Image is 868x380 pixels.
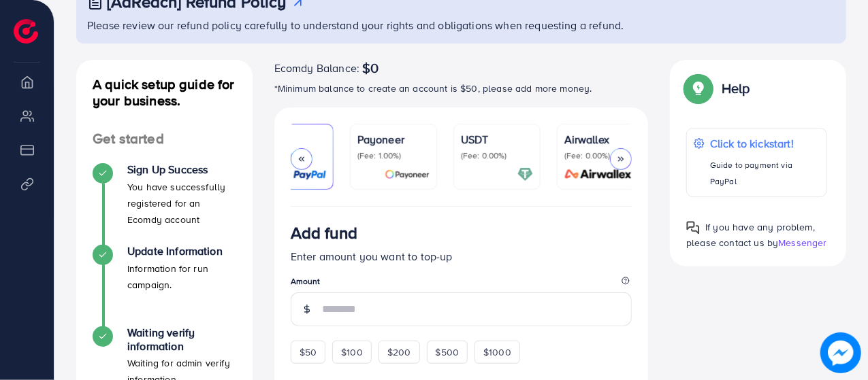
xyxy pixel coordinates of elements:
[385,167,430,182] img: card
[686,220,815,249] span: If you have any problem, please contact us by
[564,131,637,148] p: Airwallex
[127,260,236,293] p: Information for run campaign.
[300,345,317,359] span: $50
[686,221,700,235] img: Popup guide
[722,80,750,97] p: Help
[357,131,430,148] p: Payoneer
[686,76,711,101] img: Popup guide
[87,17,838,33] p: Please review our refund policy carefully to understand your rights and obligations when requesti...
[710,157,820,190] p: Guide to payment via PayPal
[291,275,632,292] legend: Amount
[483,345,511,359] span: $1000
[280,167,326,182] img: card
[820,332,861,373] img: image
[76,245,253,326] li: Update Information
[564,150,637,161] p: (Fee: 0.00%)
[436,345,460,359] span: $500
[710,135,820,152] p: Click to kickstart!
[127,326,236,352] h4: Waiting verify information
[76,76,253,109] h4: A quick setup guide for your business.
[341,345,363,359] span: $100
[517,167,533,182] img: card
[387,345,411,359] span: $200
[291,223,357,243] h3: Add fund
[357,150,430,161] p: (Fee: 1.00%)
[274,80,649,97] p: *Minimum balance to create an account is $50, please add more money.
[127,179,236,228] p: You have successfully registered for an Ecomdy account
[461,150,533,161] p: (Fee: 0.00%)
[291,248,632,264] p: Enter amount you want to top-up
[560,167,637,182] img: card
[76,131,253,148] h4: Get started
[362,60,379,76] span: $0
[778,236,826,249] span: Messenger
[461,131,533,148] p: USDT
[127,163,236,176] h4: Sign Up Success
[127,245,236,258] h4: Update Information
[14,19,38,44] img: logo
[274,60,359,76] span: Ecomdy Balance:
[76,163,253,245] li: Sign Up Success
